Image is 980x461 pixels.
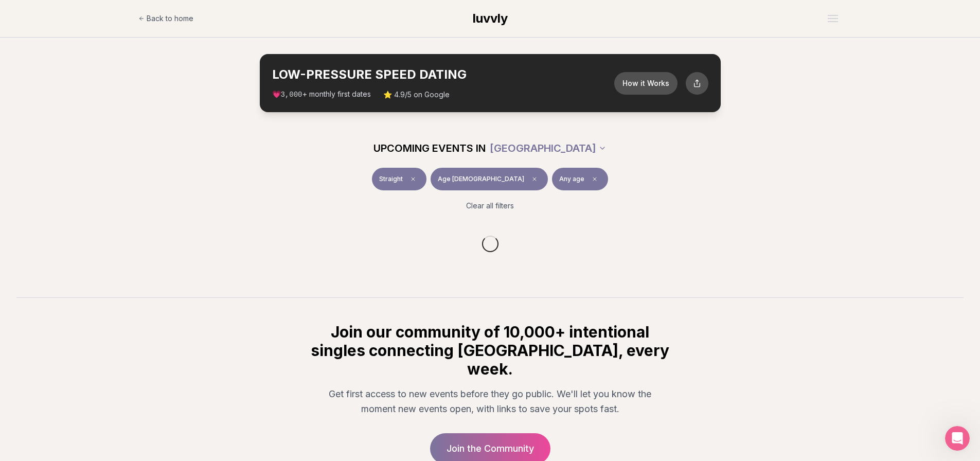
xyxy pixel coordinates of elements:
[431,168,548,190] button: Age [DEMOGRAPHIC_DATA]Clear age
[559,175,584,183] span: Any age
[317,386,663,417] p: Get first access to new events before they go public. We'll let you know the moment new events op...
[379,175,403,183] span: Straight
[460,194,520,217] button: Clear all filters
[281,91,302,99] span: 3,000
[272,89,371,100] span: 💗 + monthly first dates
[528,173,541,185] span: Clear age
[945,426,970,451] iframe: Intercom live chat
[614,72,678,95] button: How it Works
[490,137,607,159] button: [GEOGRAPHIC_DATA]
[552,168,608,190] button: Any ageClear preference
[147,13,193,24] span: Back to home
[473,11,508,26] span: luvvly
[372,168,426,190] button: StraightClear event type filter
[473,10,508,27] a: luvvly
[824,11,842,26] button: Open menu
[383,90,450,100] span: ⭐ 4.9/5 on Google
[407,173,419,185] span: Clear event type filter
[589,173,601,185] span: Clear preference
[438,175,524,183] span: Age [DEMOGRAPHIC_DATA]
[309,323,671,378] h2: Join our community of 10,000+ intentional singles connecting [GEOGRAPHIC_DATA], every week.
[138,8,193,29] a: Back to home
[272,66,614,83] h2: LOW-PRESSURE SPEED DATING
[373,141,486,155] span: UPCOMING EVENTS IN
